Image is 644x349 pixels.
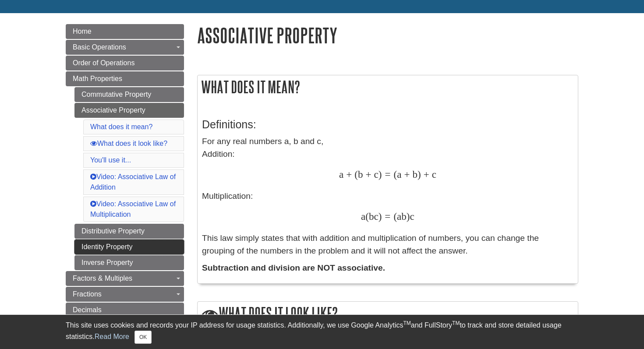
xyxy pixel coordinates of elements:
span: ) [379,211,382,222]
button: Close [134,331,152,344]
span: + [343,169,352,180]
span: c [429,169,436,180]
span: + [401,169,410,180]
a: Read More [95,333,129,340]
a: Home [66,24,184,39]
a: Inverse Property [74,255,184,270]
a: Fractions [66,287,184,302]
span: ) [407,211,410,222]
sup: TM [403,320,410,326]
a: Order of Operations [66,56,184,71]
a: What does it look like? [90,140,167,147]
span: a [361,211,365,222]
span: c [410,211,414,222]
a: Factors & Multiples [66,271,184,286]
span: b [410,169,418,180]
span: = [382,211,390,222]
span: + [363,169,371,180]
a: What does it mean? [90,123,152,130]
a: Identity Property [74,240,184,254]
span: a [397,211,401,222]
span: + [421,169,429,180]
span: ) [379,169,382,180]
span: ( [390,211,397,222]
span: b [401,211,407,222]
span: a [397,169,401,180]
span: Basic Operations [73,43,126,51]
a: Basic Operations [66,40,184,55]
span: Home [73,28,92,35]
span: ( [365,211,369,222]
a: Video: Associative Law of Multiplication [90,200,176,218]
a: You'll use it... [90,156,131,164]
span: ( [391,169,397,180]
span: = [382,169,390,180]
span: b [369,211,374,222]
h2: What does it mean? [198,75,578,99]
p: For any real numbers a, b and c, Addition: Multiplication: This law simply states that with addit... [202,135,573,257]
h2: What does it look like? [198,302,578,327]
span: Decimals [73,306,102,314]
span: ( [352,169,358,180]
a: Decimals [66,303,184,317]
strong: Subtraction and division are NOT associative. [202,263,385,272]
a: Associative Property [74,103,184,118]
h1: Associative Property [197,24,578,46]
span: Fractions [73,290,102,298]
span: c [374,211,378,222]
h3: Definitions: [202,118,573,131]
span: Math Properties [73,75,122,82]
span: c [372,169,379,180]
span: b [358,169,363,180]
span: Order of Operations [73,59,134,67]
div: This site uses cookies and records your IP address for usage statistics. Additionally, we use Goo... [66,320,578,344]
a: Commutative Property [74,87,184,102]
a: Distributive Property [74,224,184,239]
span: ) [418,169,421,180]
span: Factors & Multiples [73,275,132,282]
a: Math Properties [66,71,184,86]
sup: TM [452,320,460,326]
a: Video: Associative Law of Addition [90,173,176,191]
span: a [339,169,343,180]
